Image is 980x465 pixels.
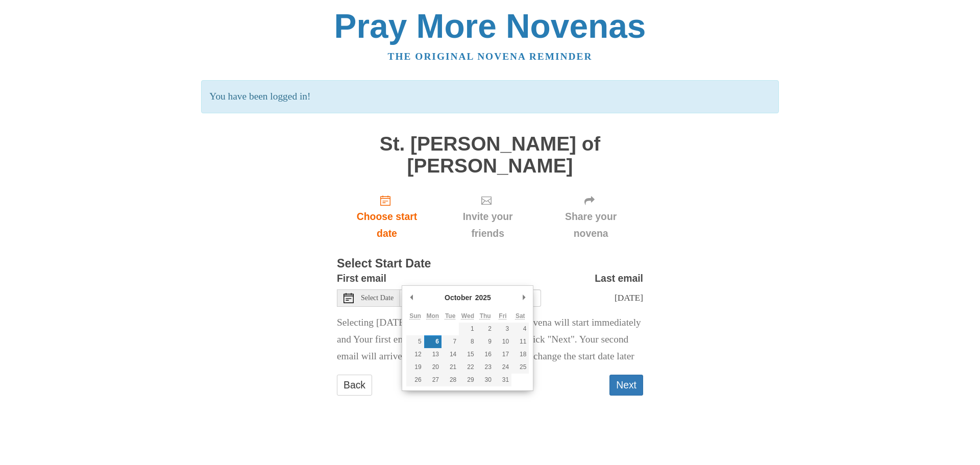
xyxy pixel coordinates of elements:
[519,290,529,305] button: Next Month
[427,312,439,320] abbr: Monday
[494,323,511,335] button: 3
[442,335,459,348] button: 7
[334,7,646,45] a: Pray More Novenas
[424,361,442,374] button: 20
[477,348,494,361] button: 16
[424,335,442,348] button: 6
[445,312,455,320] abbr: Tuesday
[201,80,778,113] p: You have been logged in!
[477,335,494,348] button: 9
[459,348,476,361] button: 15
[337,270,386,287] label: First email
[437,187,538,248] div: Click "Next" to confirm your start date first.
[538,187,643,248] div: Click "Next" to confirm your start date first.
[609,375,643,396] button: Next
[409,312,421,320] abbr: Sunday
[424,374,442,386] button: 27
[447,208,528,242] span: Invite your friends
[442,348,459,361] button: 14
[337,314,643,365] p: Selecting [DATE] as the start date means Your novena will start immediately and Your first email ...
[459,323,476,335] button: 1
[511,348,529,361] button: 18
[474,290,493,305] div: 2025
[477,323,494,335] button: 2
[494,361,511,374] button: 24
[337,187,437,248] a: Choose start date
[424,348,442,361] button: 13
[400,289,541,307] input: Use the arrow keys to pick a date
[459,361,476,374] button: 22
[494,348,511,361] button: 17
[477,374,494,386] button: 30
[337,257,643,271] h3: Select Start Date
[459,335,476,348] button: 8
[459,374,476,386] button: 29
[494,335,511,348] button: 10
[516,312,525,320] abbr: Saturday
[494,374,511,386] button: 31
[406,374,424,386] button: 26
[511,335,529,348] button: 11
[406,290,416,305] button: Previous Month
[406,361,424,374] button: 19
[406,348,424,361] button: 12
[361,295,394,302] span: Select Date
[442,361,459,374] button: 21
[406,335,424,348] button: 5
[443,290,474,305] div: October
[337,375,372,396] a: Back
[480,312,491,320] abbr: Thursday
[511,323,529,335] button: 4
[549,208,633,242] span: Share your novena
[461,312,474,320] abbr: Wednesday
[347,208,427,242] span: Choose start date
[388,51,593,62] a: The original novena reminder
[337,133,643,177] h1: St. [PERSON_NAME] of [PERSON_NAME]
[595,270,643,287] label: Last email
[442,374,459,386] button: 28
[477,361,494,374] button: 23
[499,312,506,320] abbr: Friday
[615,292,643,303] span: [DATE]
[511,361,529,374] button: 25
